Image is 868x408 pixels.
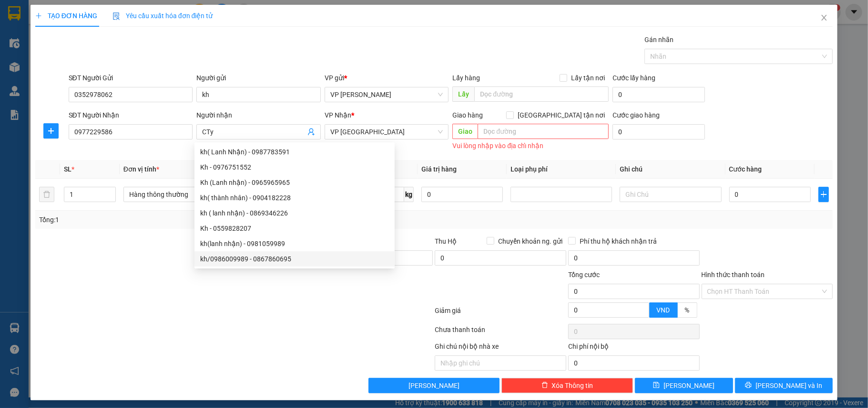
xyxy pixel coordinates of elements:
[819,191,828,198] span: plus
[567,73,609,83] span: Lấy tận nơi
[664,380,715,391] span: [PERSON_NAME]
[552,380,593,391] span: Xóa Thông tin
[613,111,660,119] label: Cước giao hàng
[307,128,315,136] span: user-add
[638,303,649,310] span: Increase Value
[200,208,389,218] div: kh ( lanh nhận) - 0869346226
[514,110,609,120] span: [GEOGRAPHIC_DATA] tận nơi
[507,160,616,179] th: Loại phụ phí
[112,12,213,20] span: Yêu cầu xuất hóa đơn điện tử
[194,236,395,251] div: kh(lanh nhận) - 0981059989
[613,74,655,82] label: Cước lấy hàng
[194,205,395,221] div: kh ( lanh nhận) - 0869346226
[541,382,548,389] span: delete
[123,165,159,173] span: Đơn vị tính
[434,324,567,341] div: Chưa thanh toán
[325,111,351,119] span: VP Nhận
[641,311,647,317] span: down
[44,127,58,135] span: plus
[653,382,660,389] span: save
[200,193,389,203] div: kh( thành nhân) - 0904182228
[325,73,449,83] div: VP gửi
[105,194,115,202] span: Decrease Value
[638,310,649,317] span: Decrease Value
[478,124,609,139] input: Dọc đường
[69,110,193,120] div: SĐT Người Nhận
[657,306,670,314] span: VND
[200,177,389,188] div: Kh (Lanh nhận) - 0965965965
[820,14,828,21] span: close
[635,378,733,393] button: save[PERSON_NAME]
[194,190,395,205] div: kh( thành nhân) - 0904182228
[330,87,443,102] span: VP Trần Khát Chân
[435,355,566,371] input: Nhập ghi chú
[756,380,822,391] span: [PERSON_NAME] và In
[421,187,503,202] input: 0
[620,187,721,202] input: Ghi Chú
[644,36,674,43] label: Gán nhãn
[194,160,395,175] div: Kh - 0976751552
[568,271,600,279] span: Tổng cước
[435,237,457,245] span: Thu Hộ
[64,165,71,173] span: SL
[39,215,336,225] div: Tổng: 1
[616,160,725,179] th: Ghi chú
[702,271,765,279] label: Hình thức thanh toán
[69,73,193,83] div: SĐT Người Gửi
[501,378,633,393] button: deleteXóa Thông tin
[745,382,752,389] span: printer
[408,380,460,391] span: [PERSON_NAME]
[39,187,54,202] button: delete
[108,189,113,194] span: up
[494,236,566,247] span: Chuyển khoản ng. gửi
[194,221,395,236] div: Kh - 0559828207
[330,125,443,139] span: VP Thái Bình
[576,236,661,247] span: Phí thu hộ khách nhận trả
[35,12,97,20] span: TẠO ĐƠN HÀNG
[685,306,690,314] span: %
[452,140,609,151] div: Vui lòng nhập vào địa chỉ nhận
[434,305,567,322] div: Giảm giá
[196,110,321,120] div: Người nhận
[43,123,59,139] button: plus
[200,223,389,234] div: Kh - 0559828207
[200,254,389,264] div: kh/0986009989 - 0867860695
[641,304,647,310] span: up
[404,187,414,202] span: kg
[35,12,42,19] span: plus
[729,165,762,173] span: Cước hàng
[735,378,833,393] button: printer[PERSON_NAME] và In
[452,86,474,102] span: Lấy
[452,124,478,139] span: Giao
[196,73,321,83] div: Người gửi
[200,238,389,249] div: kh(lanh nhận) - 0981059989
[194,251,395,267] div: kh/0986009989 - 0867860695
[811,5,837,32] button: Close
[421,165,457,173] span: Giá trị hàng
[108,195,113,201] span: down
[194,144,395,160] div: kh( Lanh Nhận) - 0987783591
[474,86,609,102] input: Dọc đường
[368,378,500,393] button: [PERSON_NAME]
[568,341,700,355] div: Chi phí nội bộ
[194,175,395,190] div: Kh (Lanh nhận) - 0965965965
[200,147,389,157] div: kh( Lanh Nhận) - 0987783591
[112,12,120,20] img: icon
[200,162,389,172] div: Kh - 0976751552
[105,187,115,194] span: Increase Value
[435,341,566,355] div: Ghi chú nội bộ nhà xe
[129,187,219,202] span: Hàng thông thường
[452,74,480,82] span: Lấy hàng
[818,187,829,202] button: plus
[613,124,705,140] input: Cước giao hàng
[452,111,483,119] span: Giao hàng
[613,87,705,102] input: Cước lấy hàng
